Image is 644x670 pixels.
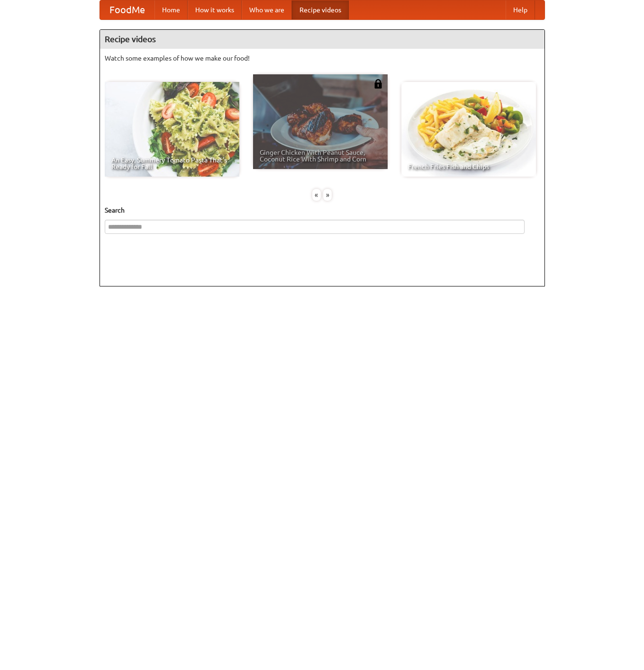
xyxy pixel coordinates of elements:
a: Who we are [242,0,292,19]
a: Help [506,0,535,19]
img: 483408.png [373,79,383,89]
a: An Easy, Summery Tomato Pasta That's Ready for Fall [105,82,239,177]
div: » [323,189,332,201]
span: French Fries Fish and Chips [408,163,529,170]
a: French Fries Fish and Chips [401,82,536,177]
a: Recipe videos [292,0,349,19]
span: An Easy, Summery Tomato Pasta That's Ready for Fall [111,157,233,170]
a: How it works [188,0,242,19]
a: Home [154,0,188,19]
h4: Recipe videos [100,30,544,49]
h5: Search [105,205,540,215]
a: FoodMe [100,0,154,19]
div: « [312,189,321,201]
p: Watch some examples of how we make our food! [105,54,540,63]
